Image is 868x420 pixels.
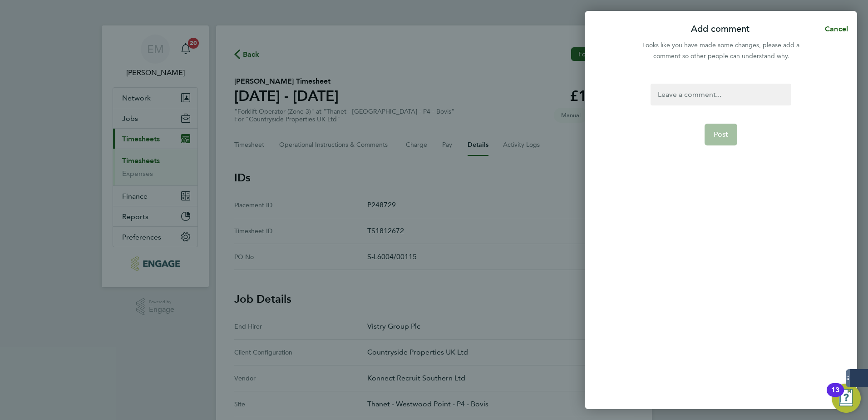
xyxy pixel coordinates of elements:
[831,390,839,402] div: 13
[637,40,804,62] div: Looks like you have made some changes, please add a comment so other people can understand why.
[832,384,861,413] button: Open Resource Center, 13 new notifications
[691,23,750,35] p: Add comment
[822,25,848,33] span: Cancel
[810,20,857,38] button: Cancel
